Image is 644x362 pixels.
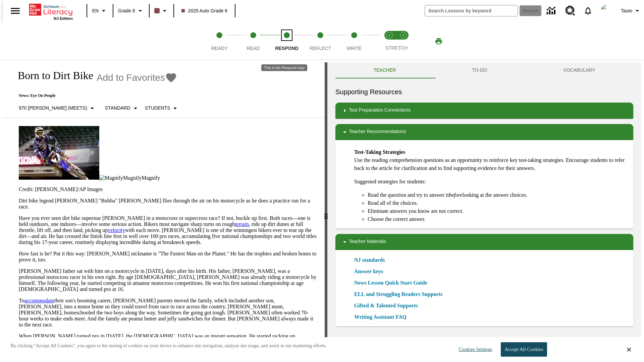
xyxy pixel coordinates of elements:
span: Add to Favorites [97,72,165,83]
strong: Test-Taking Strategies [354,149,405,155]
p: Standard [105,105,130,112]
p: [PERSON_NAME] father sat with him on a motorcycle in [DATE], days after his birth. His father, [P... [19,268,317,292]
button: Accept All Cookies [501,342,547,357]
button: Ready step 1 of 5 [200,23,239,60]
img: Avatar [601,4,614,17]
p: Test Preparation Connections [349,107,411,115]
text: 1 [388,34,390,37]
p: When [PERSON_NAME] turned pro in [DATE], the [DEMOGRAPHIC_DATA] was an instant sensation. He star... [19,333,317,351]
span: EN [92,7,99,14]
li: Eliminate answers you know are not correct. [368,207,628,215]
span: Magnify [123,175,142,181]
button: Close [627,347,631,353]
button: Select Student [142,102,182,114]
div: activity [327,62,641,362]
span: NJ Edition [54,16,73,20]
p: Teacher Recommendations [349,128,406,136]
div: reading [3,62,325,359]
button: Language: EN, Select a language [89,5,111,17]
div: Home [29,2,73,20]
p: News: Eye On People [11,93,182,98]
p: By clicking “Accept All Cookies”, you agree to the storing of cookies on your device to enhance s... [11,343,327,349]
p: Teacher Materials [349,238,386,246]
a: Notifications [579,2,597,19]
a: Resource Center, Will open in new tab [561,2,579,20]
p: To their son's booming career, [PERSON_NAME] parents moved the family, which included another son... [19,298,317,328]
button: Class color is dark brown. Change class color [152,5,171,17]
h1: Born to Dirt Bike [11,69,93,82]
span: Reflect [310,46,331,51]
button: Stretch Read step 1 of 2 [380,23,399,60]
em: before [449,192,462,198]
img: Motocross racer James Stewart flies through the air on his dirt bike. [19,126,99,180]
li: Read all of the choices. [368,199,628,207]
p: Dirt bike legend [PERSON_NAME] "Bubba" [PERSON_NAME] flies through the air on his motorcycle as h... [19,198,317,210]
img: Magnify [99,175,123,181]
span: Respond [275,46,298,51]
a: News Lesson Quick Start Guide, Will open in new browser window or tab [354,279,427,287]
div: Test Preparation Connections [335,103,633,119]
li: Read the question and try to answer it looking at the answer choices. [368,191,628,199]
a: ELL and Struggling Readers Supports [354,290,446,298]
button: Add to Favorites - Born to Dirt Bike [97,72,177,83]
span: Tauto [621,7,632,14]
a: NJ standards [354,256,389,264]
p: Suggested strategies for students: [354,178,628,186]
button: Write step 5 of 5 [335,23,374,60]
p: Have you ever seen dirt bike superstar [PERSON_NAME] in a motocross or supercross race? If not, b... [19,215,317,245]
button: Grade: Grade 6, Select a grade [115,5,147,17]
a: Writing Assistant FAQ [354,313,411,321]
span: 2025 Auto Grade 6 [181,7,228,14]
button: VOCABULARY [525,62,633,78]
button: Cookies Settings [453,343,495,356]
button: Teacher [335,62,434,78]
li: Choose the correct answer. [368,215,628,223]
button: Respond step 3 of 5 [267,23,306,60]
p: 970 [PERSON_NAME] (Meets) [19,105,87,112]
p: Credit: [PERSON_NAME]/AP Images [19,186,317,192]
a: velocity [108,227,125,233]
p: Students [145,105,170,112]
div: Press Enter or Spacebar and then press right and left arrow keys to move the slider [325,62,327,362]
a: terrain [235,221,249,227]
a: Answer keys, Will open in new browser window or tab [354,267,383,276]
button: Select Lexile, 970 Lexile (Meets) [16,102,99,114]
input: search field [425,5,518,16]
button: Open side menu [5,1,25,21]
h6: Supporting Resources [335,86,633,97]
div: Teacher Materials [335,234,633,250]
button: Print [428,35,449,47]
button: Reflect step 4 of 5 [301,23,340,60]
button: Read step 2 of 5 [233,23,272,60]
a: Gifted & Talented Supports [354,302,422,310]
a: accommodate [24,298,54,303]
span: STRETCH [385,45,408,51]
button: Select a new avatar [597,2,618,19]
div: Instructional Panel Tabs [335,62,633,78]
button: TO-DO [434,62,525,78]
div: Teacher Recommendations [335,124,633,140]
div: This is the Respond step [261,64,307,71]
span: Ready [211,46,227,51]
button: Scaffolds, Standard [102,102,142,114]
text: 2 [402,34,404,37]
span: Write [346,46,362,51]
p: Use the reading comprehension questions as an opportunity to reinforce key test-taking strategies... [354,148,628,172]
span: Magnify [142,175,160,181]
a: Data Center [543,2,561,20]
span: Grade 6 [118,7,135,14]
button: Profile/Settings [618,5,644,17]
p: How fast is he? Put it this way: [PERSON_NAME] nickname is "The Fastest Man on the Planet." He ha... [19,251,317,263]
button: Stretch Respond step 2 of 2 [394,23,413,60]
span: Read [247,46,260,51]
